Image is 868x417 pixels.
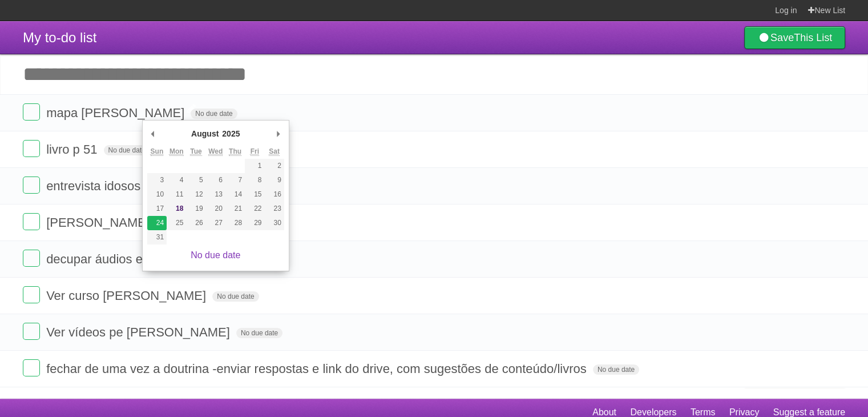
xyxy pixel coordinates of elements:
[208,147,223,156] abbr: Wednesday
[23,213,40,230] label: Done
[269,147,280,156] abbr: Saturday
[229,147,241,156] abbr: Thursday
[147,202,167,216] button: 17
[593,364,639,375] span: No due date
[273,125,284,142] button: Next Month
[46,325,233,339] span: Ver vídeos pe [PERSON_NAME]
[186,173,205,187] button: 5
[169,147,184,156] abbr: Monday
[191,109,237,119] span: No due date
[186,216,205,230] button: 26
[23,359,40,376] label: Done
[46,252,199,266] span: decupar áudios entrevistas
[264,173,284,187] button: 9
[264,202,284,216] button: 23
[147,125,159,142] button: Previous Month
[245,187,264,202] button: 15
[23,177,40,194] label: Done
[23,286,40,303] label: Done
[167,202,186,216] button: 18
[264,187,284,202] button: 16
[251,147,259,156] abbr: Friday
[225,173,245,187] button: 7
[46,215,152,230] span: [PERSON_NAME]
[186,187,205,202] button: 12
[191,250,240,260] a: No due date
[104,145,150,155] span: No due date
[225,187,245,202] button: 14
[186,202,205,216] button: 19
[147,187,167,202] button: 10
[245,173,264,187] button: 8
[225,216,245,230] button: 28
[46,142,100,157] span: livro p 51
[225,202,245,216] button: 21
[206,216,225,230] button: 27
[212,291,259,302] span: No due date
[220,125,241,142] div: 2025
[245,202,264,216] button: 22
[23,140,40,157] label: Done
[23,323,40,340] label: Done
[147,216,167,230] button: 24
[206,173,225,187] button: 6
[23,250,40,267] label: Done
[46,288,209,303] span: Ver curso [PERSON_NAME]
[167,173,186,187] button: 4
[245,159,264,173] button: 1
[167,187,186,202] button: 11
[147,173,167,187] button: 3
[189,125,220,142] div: August
[264,159,284,173] button: 2
[23,103,40,121] label: Done
[167,216,186,230] button: 25
[46,179,143,193] span: entrevista idosos
[245,216,264,230] button: 29
[23,30,96,45] span: My to-do list
[147,230,167,244] button: 31
[236,328,282,338] span: No due date
[744,26,845,49] a: SaveThis List
[206,187,225,202] button: 13
[46,362,590,376] span: fechar de uma vez a doutrina -enviar respostas e link do drive, com sugestões de conteúdo/livros
[190,147,201,156] abbr: Tuesday
[46,106,187,120] span: mapa [PERSON_NAME]
[264,216,284,230] button: 30
[206,202,225,216] button: 20
[151,147,164,156] abbr: Sunday
[794,32,832,43] b: This List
